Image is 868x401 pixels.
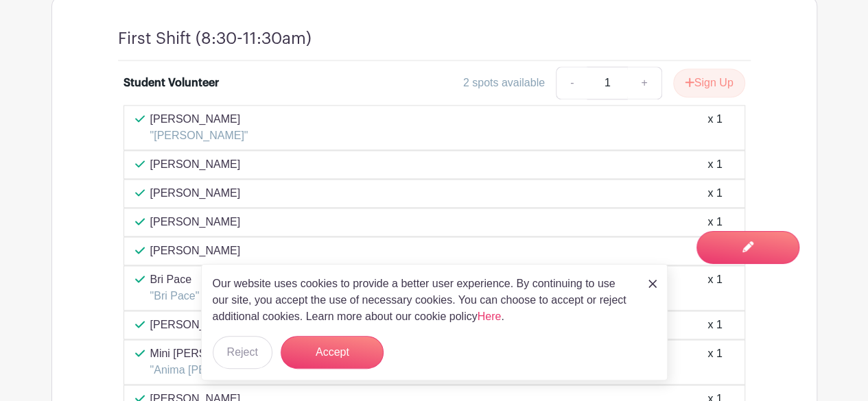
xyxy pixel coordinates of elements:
a: Here [478,311,502,322]
button: Sign Up [673,69,745,97]
div: x 1 [707,317,722,333]
h4: First Shift (8:30-11:30am) [118,29,312,49]
div: x 1 [707,345,722,378]
p: [PERSON_NAME] [150,111,248,127]
p: [PERSON_NAME] [150,185,241,202]
p: "Anima [PERSON_NAME]" [150,362,283,378]
a: + [627,66,661,99]
p: "Bri Pace" [150,288,200,304]
p: [PERSON_NAME] [150,243,241,259]
p: "[PERSON_NAME]" [150,127,248,144]
div: x 1 [707,271,722,304]
div: 2 spots available [463,75,545,91]
p: Mini [PERSON_NAME] [150,345,283,362]
p: Bri Pace [150,271,200,288]
p: Our website uses cookies to provide a better user experience. By continuing to use our site, you ... [213,276,634,325]
img: close_button-5f87c8562297e5c2d7936805f587ecaba9071eb48480494691a3f1689db116b3.svg [648,280,657,288]
button: Accept [281,336,384,369]
div: x 1 [707,111,722,144]
div: x 1 [707,185,722,202]
button: Reject [213,336,272,369]
div: Student Volunteer [124,75,219,91]
div: x 1 [707,156,722,173]
div: x 1 [707,214,722,230]
p: [PERSON_NAME] [150,317,241,333]
p: [PERSON_NAME] [150,214,241,230]
a: - [556,66,587,99]
p: [PERSON_NAME] [150,156,241,173]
